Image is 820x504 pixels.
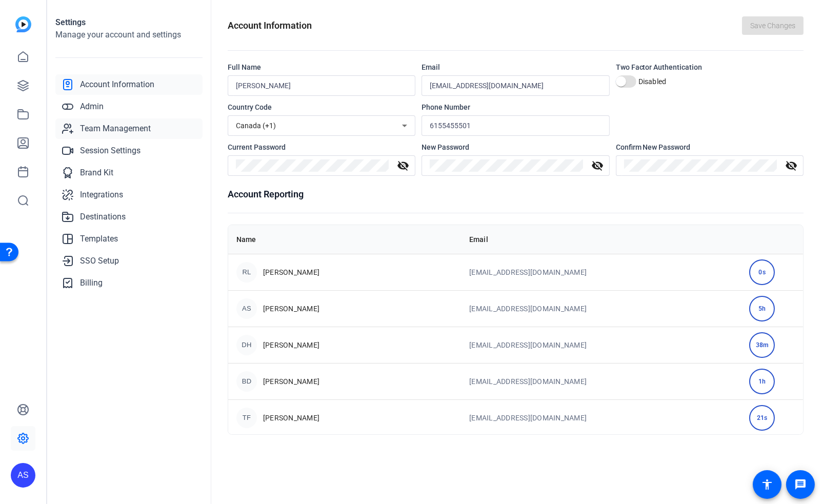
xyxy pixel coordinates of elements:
[749,332,775,358] div: 38m
[80,145,141,157] span: Session Settings
[391,159,415,172] mat-icon: visibility_off
[228,187,804,201] h1: Account Reporting
[430,119,601,132] input: Enter your phone number...
[55,185,203,205] a: Integrations
[236,122,276,130] span: Canada (+1)
[11,463,35,488] div: AS
[422,62,609,72] div: Email
[585,159,610,172] mat-icon: visibility_off
[55,140,203,161] a: Session Settings
[636,76,667,87] label: Disabled
[779,159,804,172] mat-icon: visibility_off
[749,259,775,285] div: 0s
[422,142,609,152] div: New Password
[461,225,741,254] th: Email
[461,363,741,399] td: [EMAIL_ADDRESS][DOMAIN_NAME]
[616,62,804,72] div: Two Factor Authentication
[761,478,773,491] mat-icon: accessibility
[80,189,123,201] span: Integrations
[80,211,126,223] span: Destinations
[263,340,319,350] span: [PERSON_NAME]
[55,163,203,183] a: Brand Kit
[80,233,118,245] span: Templates
[236,371,257,392] div: BD
[55,29,203,41] h2: Manage your account and settings
[461,254,741,290] td: [EMAIL_ADDRESS][DOMAIN_NAME]
[55,251,203,271] a: SSO Setup
[430,79,601,92] input: Enter your email...
[80,78,154,91] span: Account Information
[80,277,103,289] span: Billing
[236,79,407,92] input: Enter your name...
[749,405,775,431] div: 21s
[263,267,319,277] span: [PERSON_NAME]
[55,118,203,139] a: Team Management
[55,16,203,29] h1: Settings
[55,96,203,117] a: Admin
[461,399,741,436] td: [EMAIL_ADDRESS][DOMAIN_NAME]
[80,100,104,113] span: Admin
[616,142,804,152] div: Confirm New Password
[236,335,257,355] div: DH
[749,296,775,321] div: 5h
[794,478,807,491] mat-icon: message
[263,304,319,314] span: [PERSON_NAME]
[228,142,415,152] div: Current Password
[55,273,203,293] a: Billing
[55,207,203,227] a: Destinations
[461,327,741,363] td: [EMAIL_ADDRESS][DOMAIN_NAME]
[228,225,461,254] th: Name
[80,255,119,267] span: SSO Setup
[55,74,203,95] a: Account Information
[263,376,319,387] span: [PERSON_NAME]
[228,18,312,33] h1: Account Information
[236,262,257,283] div: RL
[80,167,113,179] span: Brand Kit
[228,62,415,72] div: Full Name
[80,123,151,135] span: Team Management
[263,413,319,423] span: [PERSON_NAME]
[55,229,203,249] a: Templates
[749,369,775,394] div: 1h
[236,298,257,319] div: AS
[15,16,31,32] img: blue-gradient.svg
[461,290,741,327] td: [EMAIL_ADDRESS][DOMAIN_NAME]
[228,102,415,112] div: Country Code
[236,408,257,428] div: TF
[422,102,609,112] div: Phone Number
